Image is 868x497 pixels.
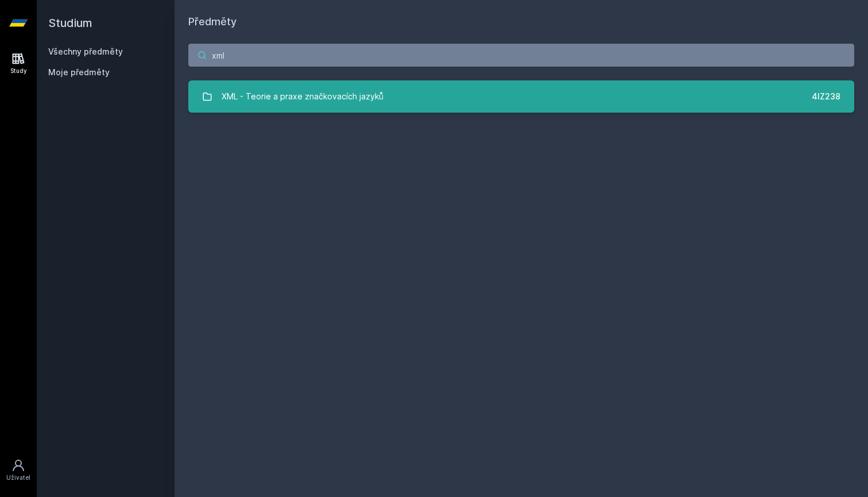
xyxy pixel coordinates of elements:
[188,44,854,67] input: Název nebo ident předmětu…
[188,14,854,30] h1: Předměty
[188,80,854,113] a: XML - Teorie a praxe značkovacích jazyků 4IZ238
[2,46,34,81] a: Study
[6,473,30,482] div: Uživatel
[48,47,123,56] a: Všechny předměty
[812,91,840,102] div: 4IZ238
[10,67,27,75] div: Study
[48,67,110,78] span: Moje předměty
[222,85,383,108] div: XML - Teorie a praxe značkovacích jazyků
[2,453,34,488] a: Uživatel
